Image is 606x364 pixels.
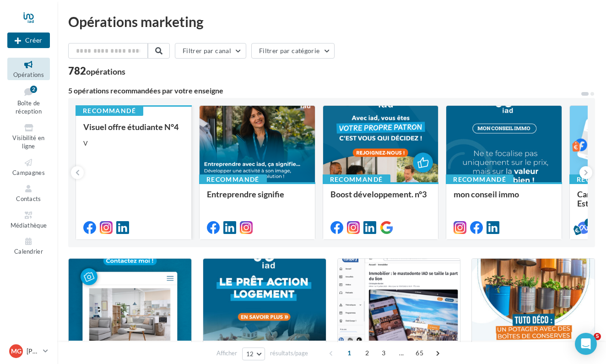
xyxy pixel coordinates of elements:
a: Contacts [7,182,50,204]
span: Calendrier [14,248,43,255]
div: V [83,139,184,148]
div: Nouvelle campagne [7,33,50,48]
span: Contacts [16,195,41,202]
a: Visibilité en ligne [7,121,50,152]
div: Recommandé [446,174,514,185]
div: Recommandé [199,174,267,185]
span: 12 [246,350,254,358]
span: 1 [342,346,357,360]
a: MG [PERSON_NAME] [7,342,50,360]
div: opérations [86,67,125,76]
span: Entreprendre signifie [207,189,284,199]
span: Boost développement. n°3 [330,189,427,199]
span: Visuel offre étudiante N°4 [83,122,179,132]
span: 5 [594,333,601,340]
a: Médiathèque [7,208,50,231]
span: 3 [376,346,391,360]
span: Boîte de réception [16,99,42,115]
span: Médiathèque [11,222,47,229]
span: 2 [360,346,374,360]
button: Filtrer par catégorie [251,43,335,59]
span: mon conseil immo [454,189,519,199]
div: Recommandé [76,106,143,116]
div: Open Intercom Messenger [575,333,597,355]
p: [PERSON_NAME] [27,347,39,356]
div: 2 [30,86,37,93]
span: 65 [412,346,427,360]
span: résultats/page [270,349,308,358]
a: Opérations [7,58,50,80]
span: MG [11,347,22,356]
div: Opérations marketing [68,15,595,28]
div: 5 [584,218,593,227]
span: ... [394,346,409,360]
span: Visibilité en ligne [12,134,44,150]
button: 12 [242,348,265,360]
span: Afficher [216,349,237,358]
span: Opérations [13,71,44,78]
a: Campagnes [7,156,50,178]
div: 5 opérations recommandées par votre enseigne [68,87,580,94]
a: Calendrier [7,234,50,257]
button: Créer [7,33,50,48]
span: Campagnes [12,169,45,176]
button: Filtrer par canal [175,43,246,59]
a: Boîte de réception2 [7,84,50,117]
div: Recommandé [323,174,390,185]
div: 782 [68,66,125,76]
